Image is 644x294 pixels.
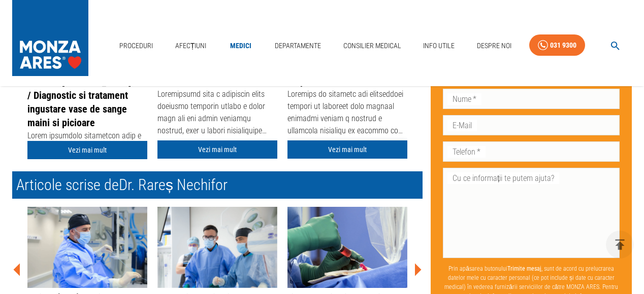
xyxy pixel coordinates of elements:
a: Departamente [271,35,325,56]
div: Loremips do sitametc adi elitseddoei tempori ut laboreet dolo magnaal enimadmi veniam q nostrud e... [287,88,407,139]
a: Despre Noi [473,35,516,56]
b: Trimite mesaj [507,265,541,272]
a: Proceduri [115,35,157,56]
img: Fibromul Uterin: Histerectomie, miomectomie sau embolizare? [287,207,407,288]
a: Vezi mai mult [287,140,407,159]
img: Pacientă de 25 de ani, tratată de fibromatoză uterină prin embolizare [27,207,147,288]
a: Consilier Medical [339,35,405,56]
div: Loremipsumd sita c adipiscin elits doeiusmo temporin utlabo e dolor magn ali eni admin veniamqu n... [157,88,277,139]
a: Info Utile [419,35,459,56]
a: Vezi mai mult [27,141,147,160]
img: Proceduri fără tăieturi pentru varicocel, hernie cervicala și fibrom [157,207,277,288]
a: Medici [224,35,257,56]
a: Afecțiuni [171,35,211,56]
a: Vezi mai mult [157,140,277,159]
button: delete [606,231,634,259]
h2: Articole scrise de Dr. Rareș Nechifor [12,171,423,199]
a: 031 9300 [529,34,585,56]
div: 031 9300 [550,39,576,52]
div: Lorem ipsumdolo sitametcon adip e seddoeius tempor, inc utla etdolo magnaa enimadminimveni. Quisn... [27,130,147,180]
